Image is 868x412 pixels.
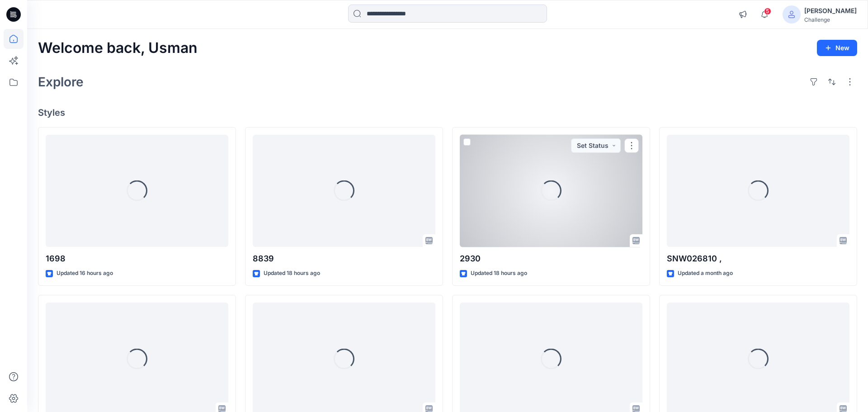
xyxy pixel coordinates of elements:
button: New [817,40,857,56]
h2: Explore [38,75,84,89]
p: Updated 18 hours ago [471,269,527,278]
p: Updated 18 hours ago [264,269,320,278]
p: Updated a month ago [678,269,733,278]
svg: avatar [788,11,795,18]
div: Challenge [804,16,857,23]
span: 5 [764,8,771,15]
p: 2930 [460,252,642,265]
p: Updated 16 hours ago [57,269,113,278]
p: SNW026810 , [667,252,849,265]
h2: Welcome back, Usman [38,40,198,57]
p: 1698 [46,252,228,265]
h4: Styles [38,107,857,118]
div: [PERSON_NAME] [804,5,857,16]
p: 8839 [253,252,435,265]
